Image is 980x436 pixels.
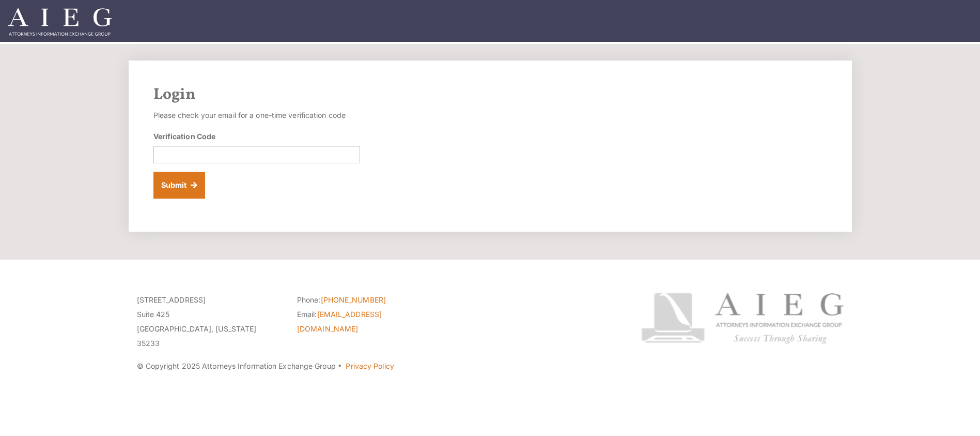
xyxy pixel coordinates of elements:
a: [PHONE_NUMBER] [321,295,386,304]
button: Submit [153,172,206,199]
p: © Copyright 2025 Attorneys Information Exchange Group [137,359,602,373]
li: Phone: [297,293,442,307]
p: Please check your email for a one-time verification code [153,108,360,123]
a: Privacy Policy [346,362,394,370]
h2: Login [153,85,827,104]
a: [EMAIL_ADDRESS][DOMAIN_NAME] [297,310,382,333]
p: [STREET_ADDRESS] Suite 425 [GEOGRAPHIC_DATA], [US_STATE] 35233 [137,293,282,351]
label: Verification Code [153,131,216,142]
img: Attorneys Information Exchange Group [8,8,112,36]
img: Attorneys Information Exchange Group logo [641,293,844,344]
span: · [337,366,342,371]
li: Email: [297,307,442,336]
